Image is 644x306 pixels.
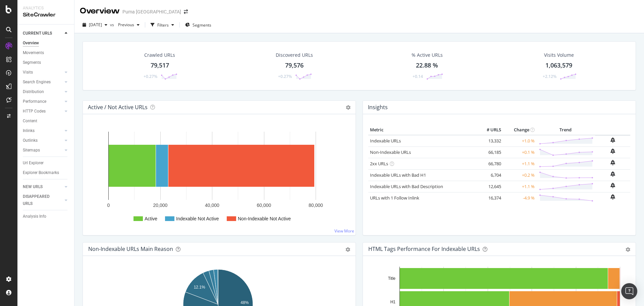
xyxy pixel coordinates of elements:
a: Distribution [23,88,63,95]
text: 48% [240,300,249,305]
div: 1,063,579 [545,61,572,70]
div: Overview [23,40,39,47]
div: Performance [23,98,46,105]
div: Explorer Bookmarks [23,169,59,176]
div: Overview [80,5,120,17]
span: Segments [193,22,211,28]
a: Indexable URLs with Bad H1 [370,172,426,178]
div: HTTP Codes [23,108,46,115]
th: Trend [536,125,595,135]
td: 13,332 [476,135,503,147]
a: Visits [23,69,63,76]
span: 2025 Aug. 17th [89,22,102,28]
a: Overview [23,40,69,47]
div: Filters [157,22,169,28]
td: 12,645 [476,181,503,192]
div: +0.27% [278,74,292,79]
div: Movements [23,49,44,56]
span: Previous [115,22,134,28]
div: Discovered URLs [276,52,313,58]
a: Search Engines [23,79,63,86]
th: Metric [368,125,476,135]
a: 2xx URLs [370,161,388,167]
a: Explorer Bookmarks [23,169,69,176]
a: Sitemaps [23,147,63,154]
div: gear [345,247,350,252]
td: 66,185 [476,146,503,158]
text: 0 [107,203,110,208]
div: Visits [23,69,33,76]
div: Analytics [23,5,69,11]
div: 79,576 [285,61,304,70]
a: URLs with 1 Follow Inlink [370,195,419,201]
td: +1.0 % [503,135,536,147]
div: Crawled URLs [144,52,175,58]
a: Movements [23,49,69,56]
a: HTTP Codes [23,108,63,115]
i: Options [346,105,351,110]
a: CURRENT URLS [23,30,63,37]
td: +1.1 % [503,181,536,192]
td: +0.2 % [503,169,536,181]
a: NEW URLS [23,183,63,190]
div: bell-plus [610,183,615,188]
div: % Active URLs [412,52,443,58]
text: H1 [390,300,396,304]
div: SiteCrawler [23,11,69,19]
div: +2.12% [543,74,556,79]
div: Distribution [23,88,44,95]
a: Non-Indexable URLs [370,149,411,155]
div: HTML Tags Performance for Indexable URLs [368,246,480,252]
td: +1.1 % [503,158,536,169]
text: 12.1% [194,285,205,290]
div: Sitemaps [23,147,40,154]
div: +0.14 [413,74,423,79]
button: Previous [115,19,142,30]
text: Non-Indexable Not Active [238,216,291,221]
a: Performance [23,98,63,105]
a: Inlinks [23,127,63,134]
button: [DATE] [80,19,110,30]
a: Url Explorer [23,160,69,167]
td: 66,780 [476,158,503,169]
text: Title [388,276,396,281]
div: bell-plus [610,160,615,165]
div: Outlinks [23,137,38,144]
div: NEW URLS [23,183,43,190]
div: Visits Volume [544,52,574,58]
h4: Active / Not Active URLs [88,103,148,112]
text: 60,000 [257,203,271,208]
a: View More [334,228,354,234]
div: bell-plus [610,137,615,143]
text: Indexable Not Active [176,216,219,221]
span: vs [110,22,115,28]
div: gear [626,247,630,252]
td: +0.1 % [503,146,536,158]
button: Segments [182,19,214,30]
a: Segments [23,59,69,66]
button: Filters [148,19,177,30]
div: bell-plus [610,148,615,154]
a: Indexable URLs with Bad Description [370,183,443,189]
a: Indexable URLs [370,138,401,144]
text: 20,000 [153,203,168,208]
div: +0.27% [144,74,157,79]
div: Content [23,118,37,125]
div: Segments [23,59,41,66]
td: 16,374 [476,192,503,204]
div: 79,517 [151,61,169,70]
a: Outlinks [23,137,63,144]
a: Content [23,118,69,125]
div: arrow-right-arrow-left [184,9,188,14]
div: Url Explorer [23,160,44,167]
div: 22.88 % [416,61,438,70]
td: 6,704 [476,169,503,181]
div: A chart. [88,125,348,230]
div: bell-plus [610,194,615,200]
div: CURRENT URLS [23,30,52,37]
div: Non-Indexable URLs Main Reason [88,246,173,252]
div: Inlinks [23,127,35,134]
text: Active [145,216,157,221]
a: Analysis Info [23,213,69,220]
div: Puma [GEOGRAPHIC_DATA] [122,8,181,15]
